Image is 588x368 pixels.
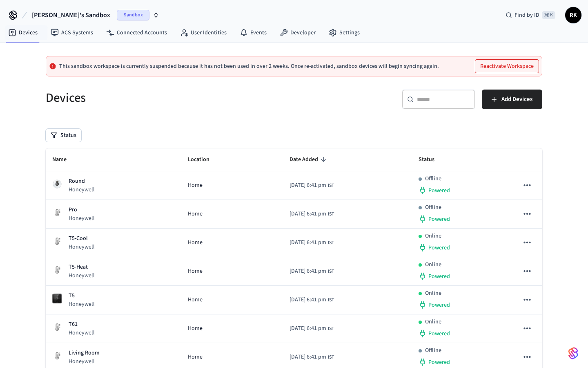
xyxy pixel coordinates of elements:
p: Offline [425,175,441,183]
div: Asia/Calcutta [290,181,334,190]
p: Living Room [69,349,100,357]
a: Settings [322,25,366,40]
p: Online [425,260,441,269]
span: IST [328,211,334,218]
span: Home [188,238,203,247]
span: IST [328,239,334,247]
span: Powered [428,272,450,280]
div: Find by ID⌘ K [499,8,562,22]
p: Honeywell [69,272,95,280]
span: [DATE] 6:41 pm [290,353,326,361]
span: Home [188,181,203,190]
img: thermostat_fallback [52,265,62,275]
p: Honeywell [69,300,95,308]
a: Connected Accounts [100,25,174,40]
p: Online [425,232,441,240]
div: Asia/Calcutta [290,353,334,361]
img: honeywell_t5t6 [52,294,62,303]
p: Honeywell [69,186,95,194]
span: ⌘ K [542,11,555,19]
h5: Devices [46,90,289,106]
a: Events [233,25,273,40]
button: Add Devices [482,90,542,109]
span: IST [328,354,334,361]
span: Location [188,153,220,166]
img: thermostat_fallback [52,322,62,332]
img: thermostat_fallback [52,236,62,246]
span: [DATE] 6:41 pm [290,324,326,333]
img: thermostat_fallback [52,208,62,218]
span: Name [52,153,77,166]
p: T61 [69,320,95,329]
span: Add Devices [501,94,532,105]
a: User Identities [174,25,233,40]
span: Powered [428,186,450,195]
span: [DATE] 6:41 pm [290,238,326,247]
p: Honeywell [69,329,95,337]
a: ACS Systems [44,25,100,40]
p: This sandbox workspace is currently suspended because it has not been used in over 2 weeks. Once ... [59,63,439,70]
span: RK [566,8,581,22]
span: Powered [428,215,450,223]
img: SeamLogoGradient.69752ec5.svg [568,347,578,360]
span: Date Added [290,153,329,166]
button: Reactivate Workspace [475,60,539,73]
span: IST [328,325,334,332]
span: Home [188,353,203,361]
button: RK [565,7,581,23]
p: Offline [425,203,441,212]
p: Online [425,318,441,326]
div: Asia/Calcutta [290,296,334,304]
p: Online [425,289,441,298]
a: Developer [273,25,322,40]
span: IST [328,182,334,189]
span: Home [188,210,203,218]
p: Honeywell [69,357,100,366]
span: Find by ID [514,11,539,19]
span: [DATE] 6:41 pm [290,267,326,276]
a: Devices [2,25,44,40]
p: Honeywell [69,243,95,251]
span: IST [328,268,334,275]
p: T5 [69,292,95,300]
span: Powered [428,301,450,309]
span: Status [419,153,445,166]
div: Asia/Calcutta [290,267,334,276]
span: [DATE] 6:41 pm [290,181,326,190]
span: Powered [428,244,450,252]
div: Asia/Calcutta [290,210,334,218]
button: Status [46,129,81,142]
span: Home [188,296,203,304]
p: Offline [425,346,441,355]
span: [PERSON_NAME]'s Sandbox [32,10,110,20]
p: Pro [69,206,95,214]
span: Home [188,324,203,333]
div: Asia/Calcutta [290,238,334,247]
div: Asia/Calcutta [290,324,334,333]
span: Powered [428,330,450,338]
p: Honeywell [69,214,95,222]
span: IST [328,296,334,304]
p: T5-Cool [69,234,95,243]
p: Round [69,177,95,186]
span: [DATE] 6:41 pm [290,296,326,304]
p: T5-Heat [69,263,95,272]
span: [DATE] 6:41 pm [290,210,326,218]
span: Home [188,267,203,276]
img: thermostat_fallback [52,351,62,361]
span: Sandbox [117,10,149,20]
span: Powered [428,358,450,366]
img: honeywell_round [52,179,62,189]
